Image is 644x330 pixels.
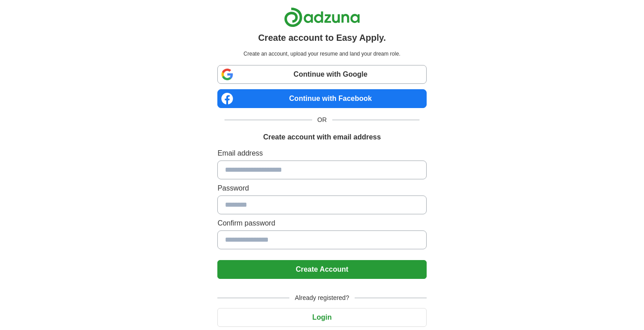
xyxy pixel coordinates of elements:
[217,148,426,159] label: Email address
[289,293,354,303] span: Already registered?
[217,260,426,279] button: Create Account
[217,65,426,84] a: Continue with Google
[217,89,426,108] a: Continue with Facebook
[258,31,386,44] h1: Create account to Easy Apply.
[217,308,426,327] button: Login
[217,218,426,229] label: Confirm password
[284,7,360,27] img: Adzuna logo
[263,132,381,143] h1: Create account with email address
[312,115,332,125] span: OR
[219,50,424,58] p: Create an account, upload your resume and land your dream role.
[217,313,426,321] a: Login
[217,183,426,194] label: Password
